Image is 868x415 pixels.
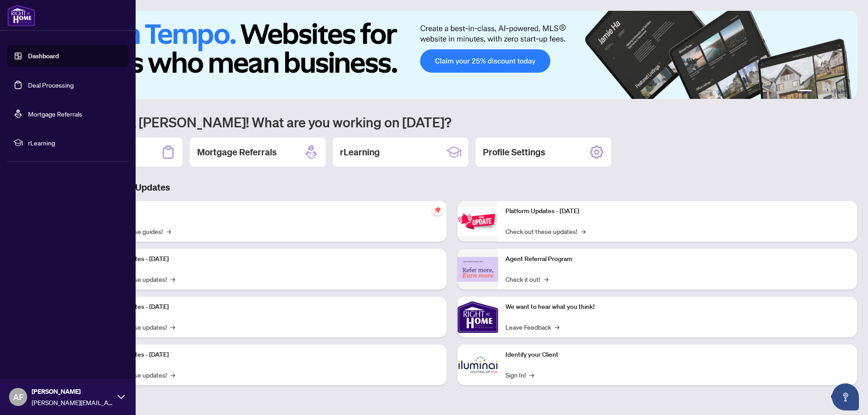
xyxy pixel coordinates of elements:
[28,138,122,148] span: rLearning
[505,302,850,312] p: We want to hear what you think!
[47,181,857,194] h3: Brokerage & Industry Updates
[505,254,850,264] p: Agent Referral Program
[95,254,439,264] p: Platform Updates - [DATE]
[529,370,534,380] span: →
[47,11,857,99] img: Slide 0
[505,226,585,236] a: Check out these updates!→
[458,257,498,282] img: Agent Referral Program
[32,387,113,396] span: [PERSON_NAME]
[505,274,548,284] a: Check it out!→
[458,297,498,337] img: We want to hear what you think!
[340,146,380,159] h2: rLearning
[95,302,439,312] p: Platform Updates - [DATE]
[28,52,59,60] a: Dashboard
[32,397,113,407] span: [PERSON_NAME][EMAIL_ADDRESS][PERSON_NAME][DOMAIN_NAME]
[555,322,559,332] span: →
[505,370,534,380] a: Sign In!→
[505,322,559,332] a: Leave Feedback→
[13,391,24,403] span: AF
[170,274,175,284] span: →
[28,110,82,118] a: Mortgage Referrals
[837,90,841,93] button: 5
[28,81,74,89] a: Deal Processing
[47,113,857,131] h1: Welcome back [PERSON_NAME]! What are you working on [DATE]?
[7,5,35,26] img: logo
[458,207,498,236] img: Platform Updates - June 23, 2025
[505,206,850,216] p: Platform Updates - [DATE]
[832,383,859,410] button: Open asap
[797,90,812,93] button: 1
[544,274,548,284] span: →
[483,146,545,159] h2: Profile Settings
[830,90,834,93] button: 4
[816,90,819,93] button: 2
[197,146,277,159] h2: Mortgage Referrals
[95,206,439,216] p: Self-Help
[432,205,443,215] span: pushpin
[581,226,585,236] span: →
[170,370,175,380] span: →
[166,226,171,236] span: →
[844,90,848,93] button: 6
[505,350,850,360] p: Identify your Client
[823,90,826,93] button: 3
[458,345,498,385] img: Identify your Client
[170,322,175,332] span: →
[95,350,439,360] p: Platform Updates - [DATE]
